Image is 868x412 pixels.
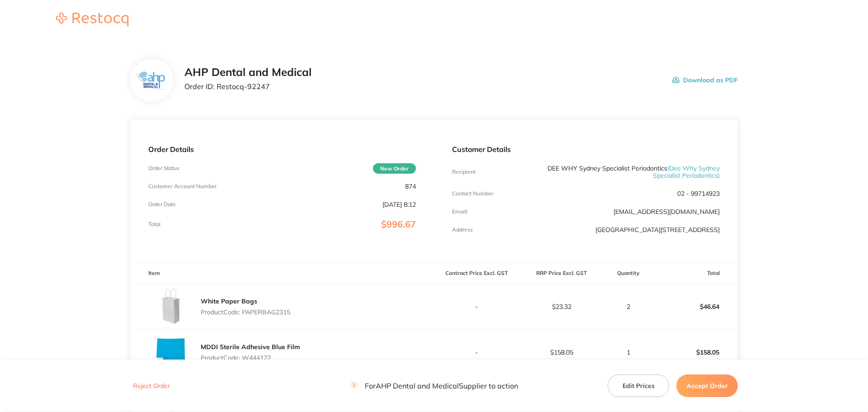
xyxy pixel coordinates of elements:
button: Download as PDF [672,66,738,94]
p: Customer Account Number [148,183,217,189]
a: White Paper Bags [201,297,257,305]
a: [EMAIL_ADDRESS][DOMAIN_NAME] [613,208,720,216]
p: Contact Number [452,190,493,197]
p: Total [148,221,160,227]
p: $46.64 [653,296,737,317]
img: ZjN5bDlnNQ [137,71,166,89]
p: - [434,303,519,310]
p: 2 [604,303,652,310]
th: Contract Price Excl. GST [434,263,519,284]
img: Restocq logo [47,13,137,26]
th: Total [653,263,738,284]
p: 874 [405,183,416,190]
a: Restocq logo [47,13,137,28]
span: $996.67 [381,218,416,230]
p: Recipient [452,169,476,175]
p: [GEOGRAPHIC_DATA][STREET_ADDRESS] [595,226,720,233]
p: - [434,349,519,356]
span: ( Dee Why Sydney Specialist Periodontics ) [653,164,720,180]
p: Emaill [452,208,467,215]
button: Accept Order [676,374,738,397]
p: Product Code: PAPERBAG2315 [201,308,290,316]
p: Order ID: Restocq- 92247 [184,82,311,90]
p: Order Status [148,165,179,171]
p: 02 - 99714923 [677,190,720,197]
p: $158.05 [653,341,737,363]
p: Product Code: W444122 [201,354,300,361]
th: RRP Price Excl. GST [519,263,604,284]
p: $23.32 [519,303,604,310]
p: $158.05 [519,349,604,356]
p: [DATE] 8:12 [382,201,416,208]
p: Customer Details [452,145,720,153]
span: New Order [373,163,416,174]
p: Address [452,227,473,233]
p: DEE WHY Sydney Specialist Periodontics [541,165,720,179]
h2: AHP Dental and Medical [184,66,311,79]
a: MDDI Sterile Adhesive Blue Film [201,343,300,351]
p: Order Date [148,201,176,208]
p: Order Details [148,145,416,153]
th: Item [130,263,434,284]
p: For AHP Dental and Medical Supplier to action [350,382,518,390]
img: MDdxZXphNw [148,284,193,329]
button: Edit Prices [608,374,669,397]
th: Quantity [604,263,653,284]
p: 1 [604,349,652,356]
img: eXExbWd4NA [148,330,193,375]
button: Reject Order [130,382,173,390]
